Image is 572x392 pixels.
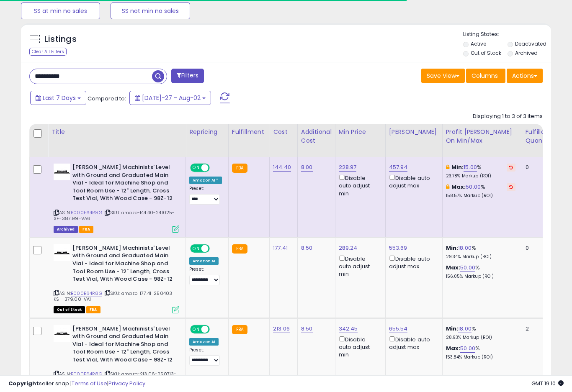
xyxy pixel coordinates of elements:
[460,344,475,353] a: 50.00
[526,128,554,145] div: Fulfillable Quantity
[273,163,291,172] a: 144.40
[515,40,546,47] label: Deactivated
[171,69,204,83] button: Filters
[54,290,175,302] span: | SKU: amazo-177.41-250403-KS--379.00-VA1
[471,49,501,56] label: Out of Stock
[473,113,543,120] div: Displaying 1 to 3 of 3 items
[389,335,436,351] div: Disable auto adjust max
[446,128,518,145] div: Profit [PERSON_NAME] on Min/Max
[72,164,174,205] b: [PERSON_NAME] Machinists' Level with Ground and Graduated Main Vial - Ideal for Machine Shop and ...
[339,244,358,252] a: 289.24
[442,124,522,157] th: The percentage added to the cost of goods (COGS) that forms the calculator for Min & Max prices.
[54,209,175,222] span: | SKU: amazo-144.40-241025-SF-387.99-VA6
[339,325,358,333] a: 342.45
[54,306,85,313] span: All listings that are currently out of stock and unavailable for purchase on Amazon
[209,164,222,172] span: OFF
[232,325,247,334] small: FBA
[451,163,464,171] b: Min:
[389,128,439,136] div: [PERSON_NAME]
[111,3,190,19] button: SS not min no sales
[526,244,551,252] div: 0
[446,325,515,341] div: %
[79,226,93,233] span: FBA
[142,94,201,102] span: [DATE]-27 - Aug-02
[446,274,515,279] p: 156.05% Markup (ROI)
[191,245,201,252] span: ON
[273,128,294,136] div: Cost
[52,128,182,136] div: Title
[507,69,543,83] button: Actions
[232,128,266,136] div: Fulfillment
[446,354,515,360] p: 153.84% Markup (ROI)
[458,244,472,252] a: 18.00
[471,40,486,47] label: Active
[189,257,219,265] div: Amazon AI
[209,245,222,252] span: OFF
[389,325,408,333] a: 655.54
[189,266,222,285] div: Preset:
[466,183,481,191] a: 50.00
[232,164,247,173] small: FBA
[189,186,222,205] div: Preset:
[54,244,70,261] img: 314+32BvQIL._SL40_.jpg
[54,325,70,342] img: 314+32BvQIL._SL40_.jpg
[446,193,515,199] p: 158.57% Markup (ROI)
[8,379,39,387] strong: Copyright
[446,344,461,352] b: Max:
[301,325,313,333] a: 8.50
[209,325,222,333] span: OFF
[273,244,288,252] a: 177.41
[108,379,145,387] a: Privacy Policy
[86,306,100,313] span: FBA
[466,69,505,83] button: Columns
[71,290,102,297] a: B000E64R8G
[451,183,466,191] b: Max:
[389,254,436,270] div: Disable auto adjust max
[421,69,465,83] button: Save View
[463,31,551,38] p: Listing States:
[446,345,515,360] div: %
[389,244,407,252] a: 553.69
[389,173,436,190] div: Disable auto adjust max
[458,325,472,333] a: 18.00
[191,325,201,333] span: ON
[339,335,379,359] div: Disable auto adjust min
[339,163,357,172] a: 228.97
[29,48,67,56] div: Clear All Filters
[129,91,211,105] button: [DATE]-27 - Aug-02
[446,164,515,179] div: %
[44,33,77,45] h5: Listings
[526,325,551,333] div: 2
[389,163,408,172] a: 457.94
[54,164,70,180] img: 314+32BvQIL._SL40_.jpg
[43,94,76,102] span: Last 7 Days
[88,95,126,102] span: Compared to:
[526,164,551,171] div: 0
[30,91,86,105] button: Last 7 Days
[301,244,313,252] a: 8.50
[54,244,179,313] div: ASIN:
[339,254,379,278] div: Disable auto adjust min
[446,264,515,279] div: %
[189,128,225,136] div: Repricing
[446,244,459,252] b: Min:
[339,128,382,136] div: Min Price
[446,335,515,341] p: 28.93% Markup (ROI)
[339,173,379,197] div: Disable auto adjust min
[72,325,174,366] b: [PERSON_NAME] Machinists' Level with Ground and Graduated Main Vial - Ideal for Machine Shop and ...
[446,183,515,199] div: %
[531,379,564,387] span: 2025-08-10 19:10 GMT
[301,163,313,172] a: 8.00
[8,380,145,388] div: seller snap | |
[54,226,78,233] span: Listings that have been deleted from Seller Central
[446,244,515,260] div: %
[191,164,201,172] span: ON
[460,264,475,272] a: 50.00
[72,379,107,387] a: Terms of Use
[446,325,459,333] b: Min:
[232,244,247,254] small: FBA
[446,254,515,260] p: 29.34% Markup (ROI)
[189,338,219,346] div: Amazon AI
[446,173,515,179] p: 23.78% Markup (ROI)
[464,163,477,172] a: 15.00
